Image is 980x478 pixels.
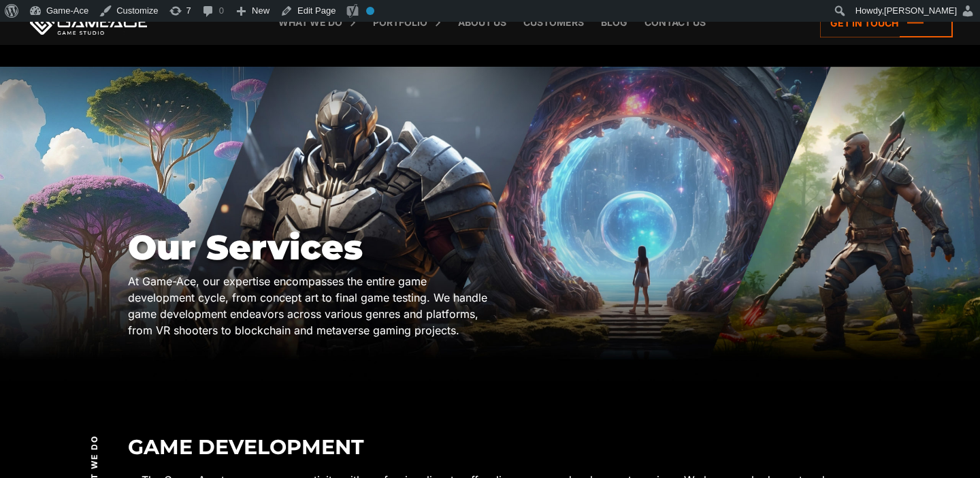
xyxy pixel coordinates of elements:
div: No index [366,7,374,15]
div: At Game-Ace, our expertise encompasses the entire game development cycle, from concept art to fin... [128,273,491,338]
h2: Game Development [128,436,853,458]
h1: Our Services [128,229,491,266]
a: Get in touch [820,8,953,37]
span: [PERSON_NAME] [884,5,957,16]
